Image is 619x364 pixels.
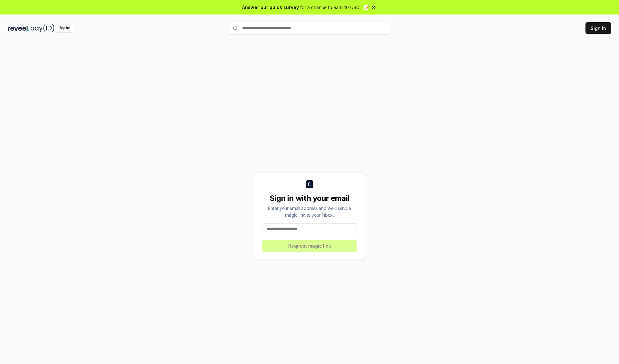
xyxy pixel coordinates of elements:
span: for a chance to earn 10 USDT 📝 [300,4,369,11]
img: pay_id [31,24,54,32]
div: Alpha [56,24,74,32]
div: Enter your email address and we’ll send a magic link to your inbox. [262,205,357,218]
img: reveel_dark [8,24,29,32]
img: logo_small [306,180,313,188]
span: Answer our quick survey [242,4,299,11]
button: Sign In [585,22,611,34]
div: Sign in with your email [262,193,357,203]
